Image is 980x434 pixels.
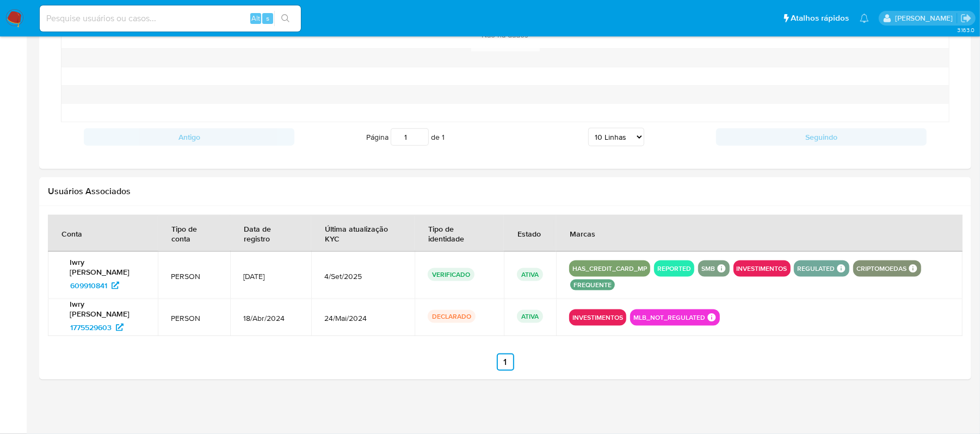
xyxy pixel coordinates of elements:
span: Atalhos rápidos [791,13,849,24]
span: s [266,13,269,23]
span: 3.163.0 [957,26,975,34]
input: Pesquise usuários ou casos... [40,11,301,26]
h2: Usuários Associados [48,186,963,197]
a: Notificações [860,14,869,23]
p: sara.carvalhaes@mercadopago.com.br [895,13,957,23]
a: Sair [960,13,972,24]
button: search-icon [274,11,297,26]
span: Alt [251,13,260,23]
